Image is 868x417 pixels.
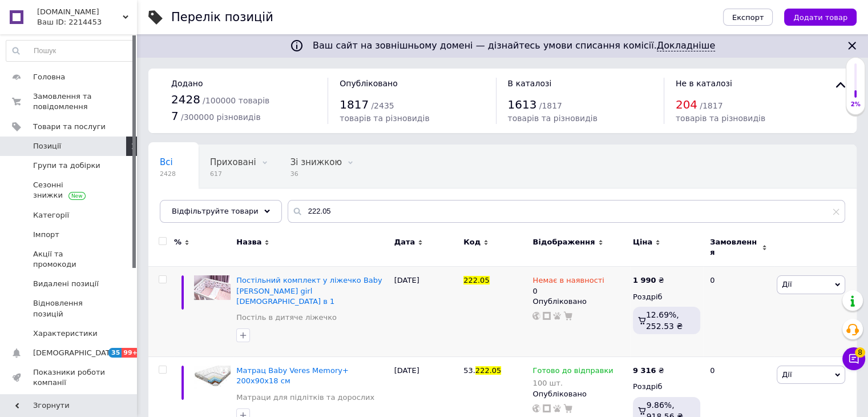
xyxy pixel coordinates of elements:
span: Акції та промокоди [33,249,106,270]
a: Докладніше [657,40,715,51]
span: Опубліковані [160,201,219,211]
span: 1613 [508,98,537,111]
span: Відфільтруйте товари [172,207,259,215]
span: Замовлення та повідомлення [33,91,106,112]
span: Не в каталозі [676,79,732,88]
span: Експорт [732,13,764,22]
a: Постіль в дитяче ліжечко [236,312,337,323]
span: Відновлення позицій [33,298,106,319]
span: Категорії [33,210,69,220]
img: Матрас Baby Veres Memory+ 200х90х18 см [194,366,231,388]
span: Головна [33,72,65,82]
div: ₴ [633,275,664,286]
span: 8 [855,347,865,357]
div: Опубліковано [532,296,627,307]
span: / 1817 [539,101,562,110]
div: [DATE] [391,267,461,357]
span: Немає в наявності [532,276,604,288]
span: товарів та різновидів [676,114,765,123]
span: Додано [171,79,203,88]
span: 222.05 [475,366,502,375]
button: Чат з покупцем8 [842,347,865,370]
input: Пошук [6,41,134,61]
span: / 300000 різновидів [181,113,261,122]
span: Товари та послуги [33,122,106,132]
span: / 100000 товарів [203,96,269,105]
input: Пошук по назві позиції, артикулу і пошуковим запитам [288,200,845,223]
div: Перелік позицій [171,11,273,23]
span: 204 [676,98,697,111]
div: 0 [703,267,774,357]
span: В каталозі [508,79,552,88]
div: 2% [846,101,865,109]
div: Опубліковано [532,389,627,399]
span: 617 [210,170,256,178]
span: ditya.in.ua [37,7,123,17]
span: 2428 [171,93,200,106]
span: Ваш сайт на зовнішньому домені — дізнайтесь умови списання комісії. [313,40,715,51]
span: % [174,237,181,247]
span: Показники роботи компанії [33,367,106,388]
span: 99+ [122,348,140,358]
span: 222.05 [463,276,490,284]
span: Назва [236,237,261,247]
div: Роздріб [633,382,700,392]
span: Імпорт [33,230,59,240]
div: ₴ [633,366,664,376]
a: Матрац Baby Veres Memory+ 200х90х18 см [236,366,349,385]
span: Групи та добірки [33,161,100,171]
span: 12.69%, 252.53 ₴ [646,310,683,331]
span: 2428 [160,170,176,178]
span: 35 [108,348,122,358]
span: [DEMOGRAPHIC_DATA] [33,348,118,358]
span: Сезонні знижки [33,180,106,201]
b: 9 316 [633,366,656,375]
span: Додати товар [793,13,847,22]
button: Додати товар [784,9,857,26]
span: Код [463,237,481,247]
div: Ваш ID: 2214453 [37,17,137,27]
span: Дії [782,370,792,379]
span: Приховані [210,157,256,167]
img: Постельный комплект в кроватку Baby Veres Kitty girl 6 в 1 [194,275,231,299]
span: товарів та різновидів [340,114,429,123]
svg: Закрити [845,39,859,53]
span: 1817 [340,98,369,111]
span: Відображення [532,237,595,247]
span: товарів та різновидів [508,114,597,123]
span: Замовлення [710,237,759,258]
span: Характеристики [33,328,98,339]
div: 0 [532,275,604,296]
span: Ціна [633,237,652,247]
a: Матраци для підлітків та дорослих [236,392,374,403]
span: Дата [394,237,415,247]
span: Позиції [33,141,61,151]
span: / 2435 [371,101,394,110]
span: Дії [782,280,792,288]
span: Зі знижкою [290,157,342,167]
span: Всі [160,157,173,167]
span: Готово до відправки [532,366,613,378]
span: 36 [290,170,342,178]
span: Видалені позиції [33,279,99,289]
span: 53. [463,366,475,375]
b: 1 990 [633,276,656,284]
span: / 1817 [700,101,722,110]
span: Опубліковано [340,79,398,88]
button: Експорт [723,9,773,26]
div: Роздріб [633,292,700,302]
div: 100 шт. [532,379,613,387]
a: Постільний комплект у ліжечко Baby [PERSON_NAME] girl [DEMOGRAPHIC_DATA] в 1 [236,276,382,305]
span: 7 [171,109,179,123]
